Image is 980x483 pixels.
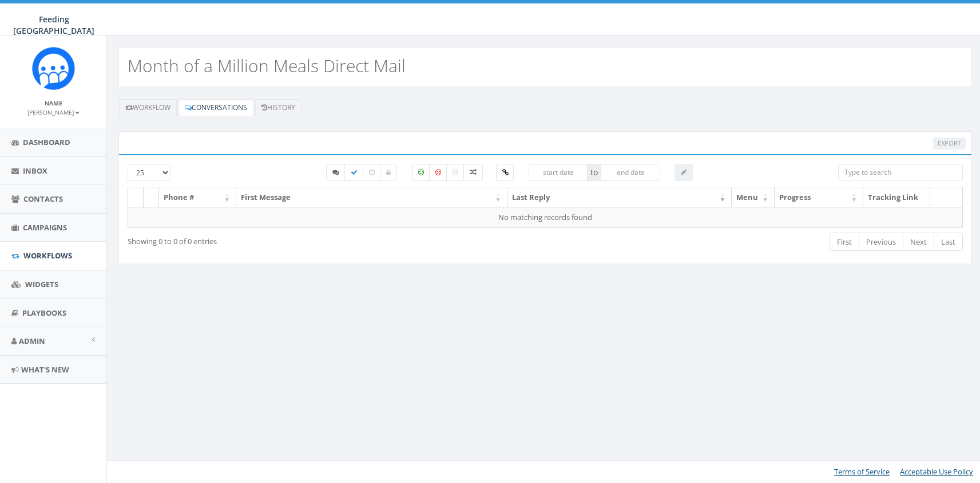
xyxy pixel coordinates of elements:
label: Negative [429,164,447,181]
label: Mixed [463,164,483,181]
a: Last [934,233,963,252]
th: Progress: activate to sort column ascending [775,187,863,207]
input: start date [529,164,588,181]
span: Playbooks [22,308,66,318]
a: Workflow [119,99,177,116]
a: Previous [859,233,903,252]
span: Widgets [25,279,58,289]
a: Terms of Service [834,466,890,477]
a: Conversations [178,99,253,116]
th: Phone #: activate to sort column ascending [159,187,236,207]
th: Menu: activate to sort column ascending [732,187,775,207]
a: History [255,99,301,116]
label: Completed [344,164,364,181]
a: Acceptable Use Policy [900,466,973,477]
span: Workflows [23,250,72,261]
a: Next [903,233,934,252]
span: What's New [21,364,69,375]
label: Positive [412,164,430,181]
td: No matching records found [128,207,963,227]
h2: Month of a Million Meals Direct Mail [128,56,406,75]
a: First [830,233,859,252]
small: [PERSON_NAME] [27,108,80,116]
label: Expired [363,164,381,181]
span: Feeding [GEOGRAPHIC_DATA] [13,14,94,36]
span: Campaigns [23,222,67,233]
img: Rally_Corp_Icon.png [32,47,75,90]
label: Clicked [496,164,514,181]
div: Showing 0 to 0 of 0 entries [128,231,466,247]
th: Last Reply: activate to sort column ascending [507,187,732,207]
small: Name [45,99,62,107]
span: Dashboard [23,137,70,147]
label: Started [326,164,346,181]
th: First Message: activate to sort column ascending [236,187,507,207]
th: Tracking Link [863,187,930,207]
label: Closed [380,164,397,181]
span: Inbox [23,166,47,176]
span: Admin [19,336,45,346]
input: end date [601,164,660,181]
a: [PERSON_NAME] [27,107,80,117]
span: to [588,164,601,181]
input: Type to search [838,164,963,181]
label: Neutral [446,164,465,181]
span: Contacts [23,194,63,204]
